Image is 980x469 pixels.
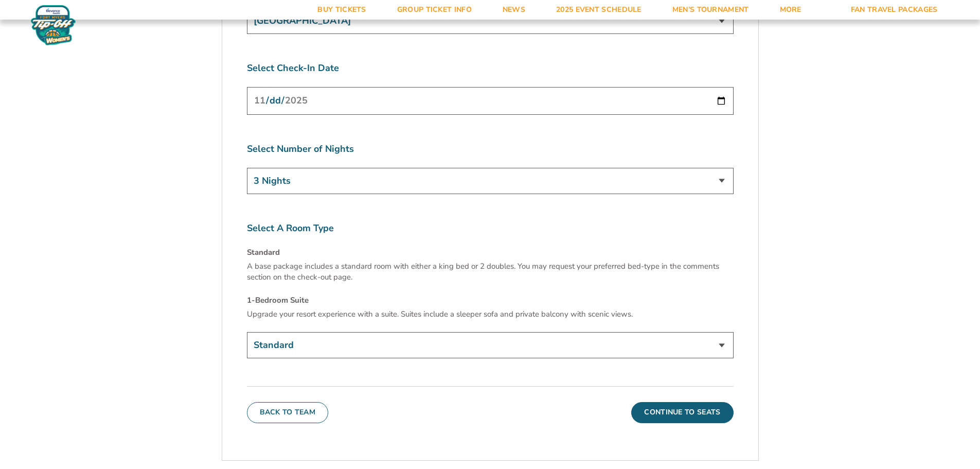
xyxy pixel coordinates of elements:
label: Select Check-In Date [247,62,734,75]
p: A base package includes a standard room with either a king bed or 2 doubles. You may request your... [247,261,734,283]
h4: 1-Bedroom Suite [247,295,734,306]
button: Continue To Seats [631,402,733,423]
img: Women's Fort Myers Tip-Off [31,5,76,45]
p: Upgrade your resort experience with a suite. Suites include a sleeper sofa and private balcony wi... [247,309,734,320]
label: Select A Room Type [247,222,734,235]
label: Select Number of Nights [247,143,734,155]
h4: Standard [247,247,734,258]
button: Back To Team [247,402,329,423]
